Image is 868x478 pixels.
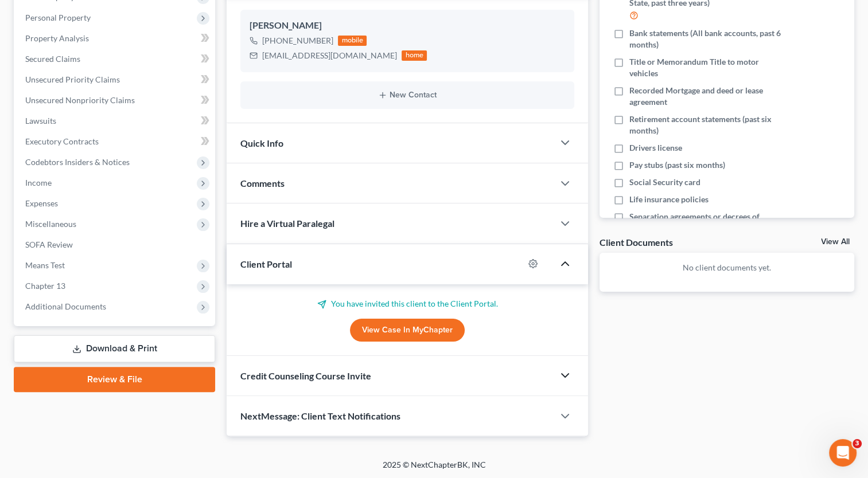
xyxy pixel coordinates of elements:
[600,236,673,248] div: Client Documents
[25,198,58,208] span: Expenses
[240,370,371,381] span: Credit Counseling Course Invite
[25,157,130,167] span: Codebtors Insiders & Notices
[25,33,89,43] span: Property Analysis
[14,367,215,392] a: Review & File
[16,49,215,69] a: Secured Claims
[240,218,334,229] span: Hire a Virtual Paralegal
[25,95,135,105] span: Unsecured Nonpriority Claims
[250,19,565,33] div: [PERSON_NAME]
[262,35,333,46] div: [PHONE_NUMBER]
[609,262,845,273] p: No client documents yet.
[629,113,781,136] span: Retirement account statements (past six months)
[25,178,52,187] span: Income
[25,75,120,84] span: Unsecured Priority Claims
[629,177,700,188] span: Social Security card
[629,194,709,205] span: Life insurance policies
[25,54,80,64] span: Secured Claims
[25,13,91,22] span: Personal Property
[240,138,283,148] span: Quick Info
[629,85,781,108] span: Recorded Mortgage and deed or lease agreement
[262,50,397,61] div: [EMAIL_ADDRESS][DOMAIN_NAME]
[240,178,285,189] span: Comments
[25,219,76,229] span: Miscellaneous
[629,28,781,50] span: Bank statements (All bank accounts, past 6 months)
[629,211,781,234] span: Separation agreements or decrees of divorces
[240,298,574,309] p: You have invited this client to the Client Portal.
[853,439,862,448] span: 3
[250,91,565,100] button: New Contact
[829,439,857,467] iframe: Intercom live chat
[240,258,292,269] span: Client Portal
[25,240,73,249] span: SOFA Review
[25,281,65,291] span: Chapter 13
[350,319,465,342] a: View Case in MyChapter
[16,28,215,49] a: Property Analysis
[25,116,56,126] span: Lawsuits
[338,36,367,46] div: mobile
[16,131,215,152] a: Executory Contracts
[629,159,725,171] span: Pay stubs (past six months)
[240,410,400,421] span: NextMessage: Client Text Notifications
[402,50,427,61] div: home
[25,136,99,146] span: Executory Contracts
[25,301,106,311] span: Additional Documents
[25,260,65,270] span: Means Test
[14,335,215,362] a: Download & Print
[16,234,215,255] a: SOFA Review
[629,142,682,154] span: Drivers license
[821,238,850,246] a: View All
[629,56,781,79] span: Title or Memorandum Title to motor vehicles
[16,69,215,90] a: Unsecured Priority Claims
[16,90,215,111] a: Unsecured Nonpriority Claims
[16,111,215,131] a: Lawsuits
